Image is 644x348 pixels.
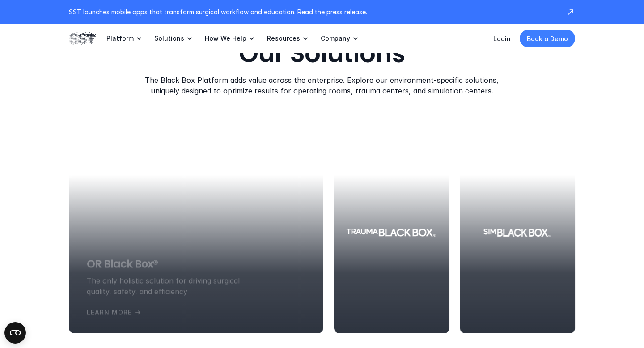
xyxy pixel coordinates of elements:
[267,34,300,42] p: Resources
[205,34,246,42] p: How We Help
[87,307,132,317] p: Learn More
[69,7,557,17] p: SST launches mobile apps that transform surgical workflow and education. Read the press release.
[347,221,436,244] img: Trauma Black Box logo
[493,35,511,42] a: Login
[69,132,323,333] a: OR Black Box®The only holistic solution for driving surgical quality, safety, and efficiencyLearn...
[87,275,266,297] p: The only holistic solution for driving surgical quality, safety, and efficiency
[460,132,575,333] a: SIM Black Box logo
[334,132,449,333] a: Trauma Black Box logo
[321,34,350,42] p: Company
[239,39,405,69] h2: Our Solutions
[4,322,26,344] button: Open CMP widget
[520,30,575,47] a: Book a Demo
[106,34,134,42] p: Platform
[473,221,562,244] img: SIM Black Box logo
[145,74,499,96] p: The Black Box Platform adds value across the enterprise. Explore our environment-specific solutio...
[154,34,184,42] p: Solutions
[527,34,568,43] p: Book a Demo
[69,31,96,46] img: SST logo
[87,257,158,272] h5: OR Black Box®
[106,24,144,53] a: Platform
